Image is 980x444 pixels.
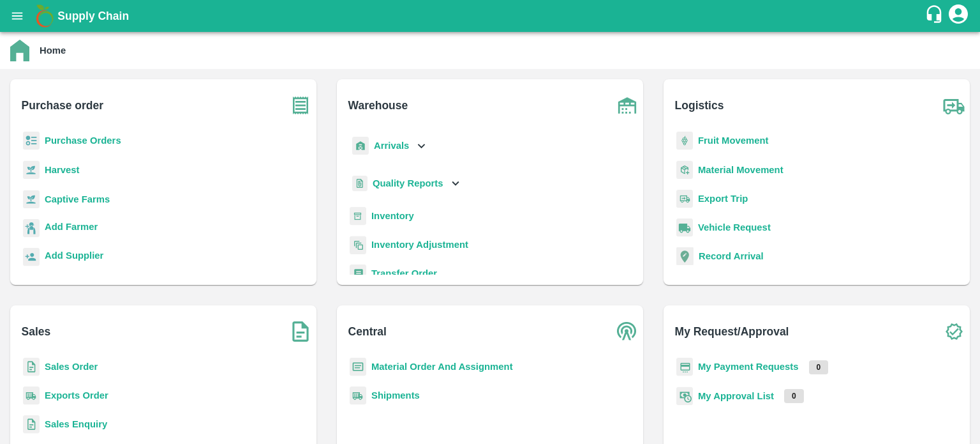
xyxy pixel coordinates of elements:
[22,96,103,114] b: Purchase order
[924,4,947,27] div: customer-support
[675,96,724,114] b: Logistics
[676,358,693,376] img: payment
[3,1,32,31] button: open drawer
[32,3,57,29] img: logo
[371,268,437,279] a: Transfer Order
[676,160,693,180] img: material
[45,220,98,237] a: Add Farmer
[371,240,468,250] a: Inventory Adjustment
[23,219,40,238] img: farmer
[45,135,121,146] a: Purchase Orders
[350,236,366,254] img: inventory
[698,391,774,401] a: My Approval List
[57,7,924,25] a: Supply Chain
[348,96,408,114] b: Warehouse
[40,45,66,56] b: Home
[285,316,316,348] img: soSales
[350,387,366,405] img: shipments
[698,135,769,146] a: Fruit Movement
[371,362,513,372] a: Material Order And Assignment
[45,194,110,204] a: Captive Farms
[45,222,98,232] b: Add Farmer
[23,248,40,266] img: supplier
[352,176,367,192] img: qualityReport
[698,165,783,175] a: Material Movement
[45,419,107,429] a: Sales Enquiry
[45,390,108,401] a: Exports Order
[676,132,693,150] img: fruit
[675,323,789,341] b: My Request/Approval
[698,222,771,233] a: Vehicle Request
[23,387,40,405] img: shipments
[352,137,369,155] img: whArrival
[371,211,414,221] a: Inventory
[23,190,40,209] img: harvest
[698,362,799,372] a: My Payment Requests
[371,390,420,401] a: Shipments
[809,360,829,374] p: 0
[350,358,366,376] img: centralMaterial
[676,218,693,237] img: vehicle
[350,264,366,283] img: whTransfer
[23,160,40,180] img: harvest
[350,132,429,160] div: Arrivals
[45,165,79,175] a: Harvest
[374,141,409,151] b: Arrivals
[45,362,98,372] a: Sales Order
[947,3,970,29] div: account of current user
[676,247,694,265] img: recordArrival
[350,171,463,197] div: Quality Reports
[23,358,40,376] img: sales
[676,190,693,208] img: delivery
[784,389,804,403] p: 0
[938,89,970,121] img: truck
[938,316,970,348] img: check
[373,178,443,188] b: Quality Reports
[285,89,316,121] img: purchase
[57,10,129,22] b: Supply Chain
[45,250,103,261] b: Add Supplier
[22,323,51,341] b: Sales
[611,89,643,121] img: warehouse
[45,249,103,266] a: Add Supplier
[611,316,643,348] img: central
[10,40,29,61] img: home
[676,387,693,406] img: approval
[23,132,40,150] img: reciept
[699,251,764,261] a: Record Arrival
[348,323,387,341] b: Central
[698,194,748,204] a: Export Trip
[23,415,40,434] img: sales
[350,207,366,226] img: whInventory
